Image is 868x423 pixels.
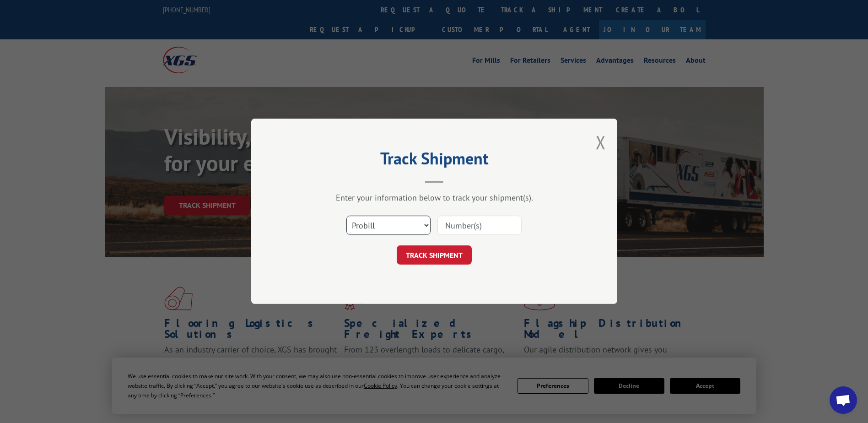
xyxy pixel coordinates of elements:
div: Enter your information below to track your shipment(s). [297,193,571,203]
input: Number(s) [437,216,522,235]
h2: Track Shipment [297,152,571,169]
div: Open chat [830,386,857,414]
button: Close modal [596,130,606,154]
button: TRACK SHIPMENT [397,246,472,265]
